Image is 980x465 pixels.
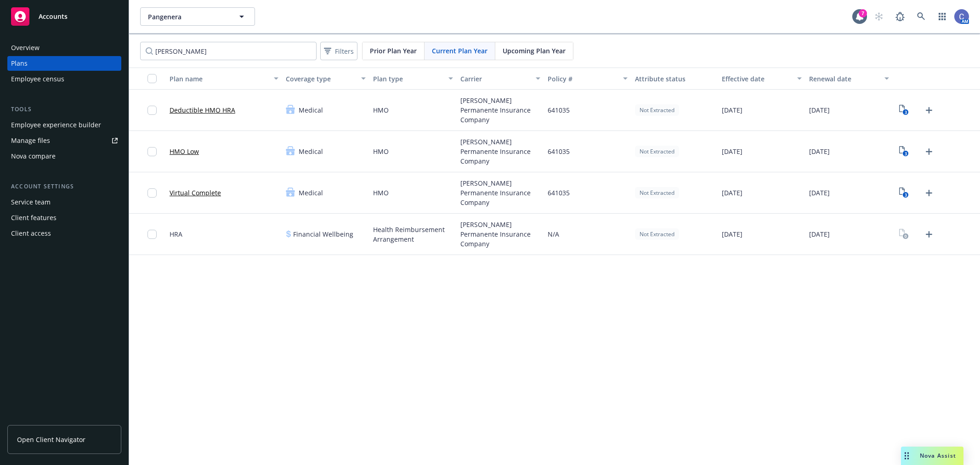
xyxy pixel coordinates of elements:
[548,147,570,156] span: 641035
[148,12,227,22] span: Pangenera
[170,229,182,239] span: HRA
[922,227,936,242] a: Upload Plan Documents
[11,118,101,132] div: Employee experience builder
[544,68,631,90] button: Policy #
[920,452,956,459] span: Nova Assist
[170,188,221,198] a: Virtual Complete
[7,210,121,225] a: Client features
[299,147,323,156] span: Medical
[635,146,679,157] div: Not Extracted
[7,118,121,132] a: Employee experience builder
[805,68,893,90] button: Renewal date
[912,7,930,26] a: Search
[7,40,121,55] a: Overview
[896,227,911,242] a: View Plan Documents
[901,447,912,465] div: Drag to move
[432,46,487,56] span: Current Plan Year
[7,182,121,191] div: Account settings
[11,133,50,148] div: Manage files
[922,144,936,159] a: Upload Plan Documents
[39,13,68,20] span: Accounts
[7,149,121,164] a: Nova compare
[147,188,157,198] input: Toggle Row Selected
[457,68,544,90] button: Carrier
[904,192,906,198] text: 3
[140,42,317,60] input: Search by name
[322,45,356,58] span: Filters
[722,188,742,198] span: [DATE]
[460,220,540,249] span: [PERSON_NAME] Permanente Insurance Company
[170,74,268,84] div: Plan name
[335,46,354,56] span: Filters
[809,74,879,84] div: Renewal date
[170,105,235,115] a: Deductible HMO HRA
[460,74,530,84] div: Carrier
[140,7,255,26] button: Pangenera
[718,68,805,90] button: Effective date
[722,229,742,239] span: [DATE]
[7,4,121,29] a: Accounts
[369,68,457,90] button: Plan type
[286,74,356,84] div: Coverage type
[809,147,830,156] span: [DATE]
[373,105,389,115] span: HMO
[147,230,157,239] input: Toggle Row Selected
[631,68,719,90] button: Attribute status
[11,149,56,164] div: Nova compare
[7,72,121,86] a: Employee census
[166,68,282,90] button: Plan name
[809,229,830,239] span: [DATE]
[11,226,51,241] div: Client access
[11,72,64,86] div: Employee census
[548,188,570,198] span: 641035
[7,133,121,148] a: Manage files
[635,228,679,240] div: Not Extracted
[170,147,199,156] a: HMO Low
[635,74,715,84] div: Attribute status
[7,195,121,210] a: Service team
[147,147,157,156] input: Toggle Row Selected
[460,137,540,166] span: [PERSON_NAME] Permanente Insurance Company
[282,68,369,90] button: Coverage type
[954,9,969,24] img: photo
[859,9,867,17] div: 7
[809,105,830,115] span: [DATE]
[548,105,570,115] span: 641035
[299,188,323,198] span: Medical
[896,144,911,159] a: View Plan Documents
[722,105,742,115] span: [DATE]
[373,188,389,198] span: HMO
[870,7,888,26] a: Start snowing
[7,105,121,114] div: Tools
[635,187,679,198] div: Not Extracted
[901,447,963,465] button: Nova Assist
[293,229,353,239] span: Financial Wellbeing
[373,225,453,244] span: Health Reimbursement Arrangement
[11,56,28,71] div: Plans
[147,106,157,115] input: Toggle Row Selected
[370,46,417,56] span: Prior Plan Year
[722,74,792,84] div: Effective date
[896,103,911,118] a: View Plan Documents
[922,103,936,118] a: Upload Plan Documents
[17,435,85,444] span: Open Client Navigator
[891,7,909,26] a: Report a Bug
[933,7,952,26] a: Switch app
[896,186,911,200] a: View Plan Documents
[503,46,566,56] span: Upcoming Plan Year
[7,226,121,241] a: Client access
[320,42,357,60] button: Filters
[722,147,742,156] span: [DATE]
[904,109,906,115] text: 3
[922,186,936,200] a: Upload Plan Documents
[11,40,40,55] div: Overview
[460,96,540,125] span: [PERSON_NAME] Permanente Insurance Company
[11,210,57,225] div: Client features
[460,178,540,207] span: [PERSON_NAME] Permanente Insurance Company
[373,147,389,156] span: HMO
[7,56,121,71] a: Plans
[809,188,830,198] span: [DATE]
[147,74,157,83] input: Select all
[548,229,559,239] span: N/A
[904,151,906,157] text: 3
